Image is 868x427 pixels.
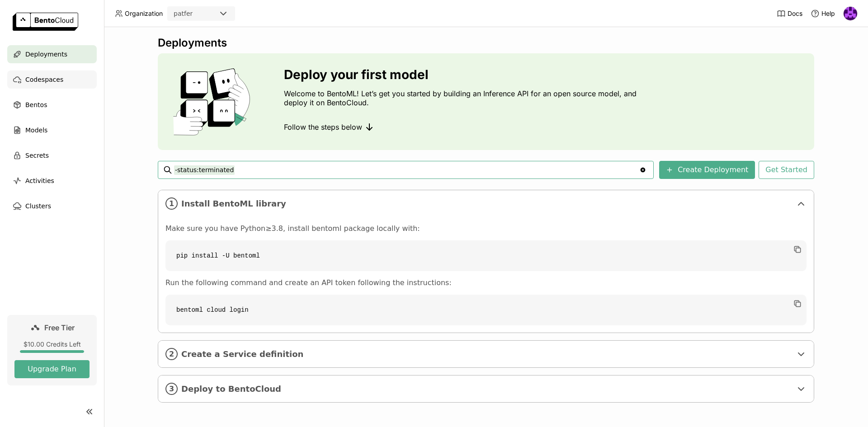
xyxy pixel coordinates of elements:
[181,349,792,359] span: Create a Service definition
[174,9,193,18] div: patfer
[165,240,807,271] code: pip install -U bentoml
[25,150,49,161] span: Secrets
[165,383,178,395] i: 3
[7,45,97,63] a: Deployments
[25,175,54,186] span: Activities
[14,360,90,378] button: Upgrade Plan
[25,125,47,136] span: Models
[25,99,47,110] span: Bentos
[181,384,792,394] span: Deploy to BentoCloud
[13,13,78,31] img: logo
[821,9,835,18] span: Help
[125,9,163,18] span: Organization
[659,161,755,179] button: Create Deployment
[25,201,51,211] span: Clusters
[284,122,362,131] span: Follow the steps below
[811,9,835,18] div: Help
[284,67,641,82] h3: Deploy your first model
[193,9,194,19] input: Selected patfer.
[7,172,97,190] a: Activities
[174,163,639,177] input: Search
[7,70,97,89] a: Codespaces
[25,74,63,85] span: Codespaces
[639,166,646,174] svg: Clear value
[158,190,814,217] div: 1Install BentoML library
[7,315,97,385] a: Free Tier$10.00 Credits LeftUpgrade Plan
[165,224,807,233] p: Make sure you have Python≥3.8, install bentoml package locally with:
[158,341,814,367] div: 2Create a Service definition
[284,89,641,107] p: Welcome to BentoML! Let’s get you started by building an Inference API for an open source model, ...
[7,146,97,164] a: Secrets
[788,9,802,18] span: Docs
[158,36,814,50] div: Deployments
[165,295,807,325] code: bentoml cloud login
[7,121,97,139] a: Models
[165,348,178,360] i: 2
[158,375,814,402] div: 3Deploy to BentoCloud
[44,323,75,332] span: Free Tier
[165,197,178,210] i: 1
[14,340,90,348] div: $10.00 Credits Left
[181,199,792,209] span: Install BentoML library
[25,49,67,60] span: Deployments
[759,161,814,179] button: Get Started
[165,68,262,136] img: cover onboarding
[165,278,807,287] p: Run the following command and create an API token following the instructions:
[7,197,97,215] a: Clusters
[844,7,857,20] img: Patrick Blanks
[777,9,802,18] a: Docs
[7,96,97,114] a: Bentos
